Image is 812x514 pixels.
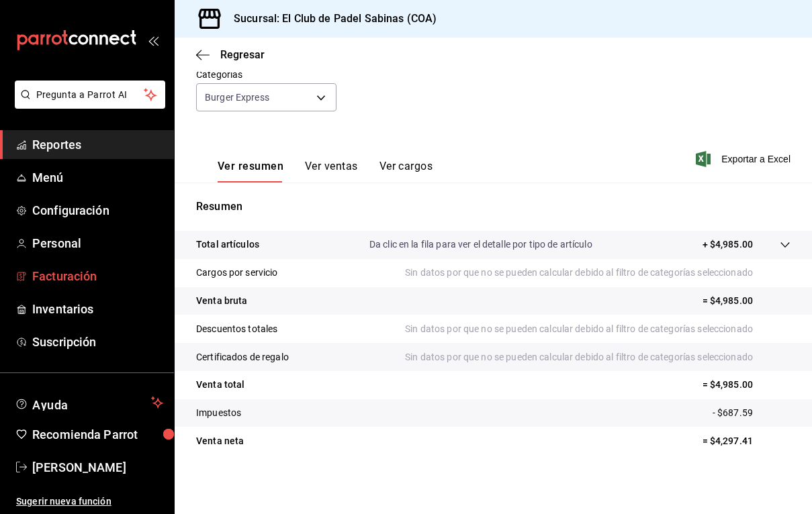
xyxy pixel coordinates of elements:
[196,378,244,392] p: Venta total
[196,266,278,280] p: Cargos por servicio
[196,48,265,61] button: Regresar
[32,168,163,187] span: Menú
[223,11,437,27] h3: Sucursal: El Club de Padel Sabinas (COA)
[196,406,241,420] p: Impuestos
[32,300,163,318] span: Inventarios
[698,151,791,167] button: Exportar a Excel
[218,160,433,183] div: navigation tabs
[196,238,259,252] p: Total artículos
[32,267,163,285] span: Facturación
[713,406,791,420] p: - $687.59
[305,160,358,183] button: Ver ventas
[405,350,791,364] p: Sin datos por que no se pueden calcular debido al filtro de categorías seleccionado
[32,201,163,219] span: Configuración
[405,322,791,336] p: Sin datos por que no se pueden calcular debido al filtro de categorías seleccionado
[218,160,283,183] button: Ver resumen
[196,199,791,215] p: Resumen
[32,458,163,476] span: [PERSON_NAME]
[36,88,144,102] span: Pregunta a Parrot AI
[16,495,163,509] span: Sugerir nueva función
[196,434,244,448] p: Venta neta
[148,35,159,46] button: open_drawer_menu
[32,425,163,444] span: Recomienda Parrot
[703,434,791,448] p: = $4,297.41
[15,81,165,109] button: Pregunta a Parrot AI
[32,395,146,411] span: Ayuda
[32,333,163,351] span: Suscripción
[369,238,592,252] p: Da clic en la fila para ver el detalle por tipo de artículo
[32,136,163,154] span: Reportes
[205,91,269,104] span: Burger Express
[703,294,791,308] p: = $4,985.00
[379,160,433,183] button: Ver cargos
[9,97,165,111] a: Pregunta a Parrot AI
[703,238,753,252] p: + $4,985.00
[196,70,336,79] label: Categorías
[703,378,791,392] p: = $4,985.00
[196,322,277,336] p: Descuentos totales
[405,266,791,280] p: Sin datos por que no se pueden calcular debido al filtro de categorías seleccionado
[196,350,289,364] p: Certificados de regalo
[196,294,247,308] p: Venta bruta
[220,48,265,61] span: Regresar
[32,234,163,252] span: Personal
